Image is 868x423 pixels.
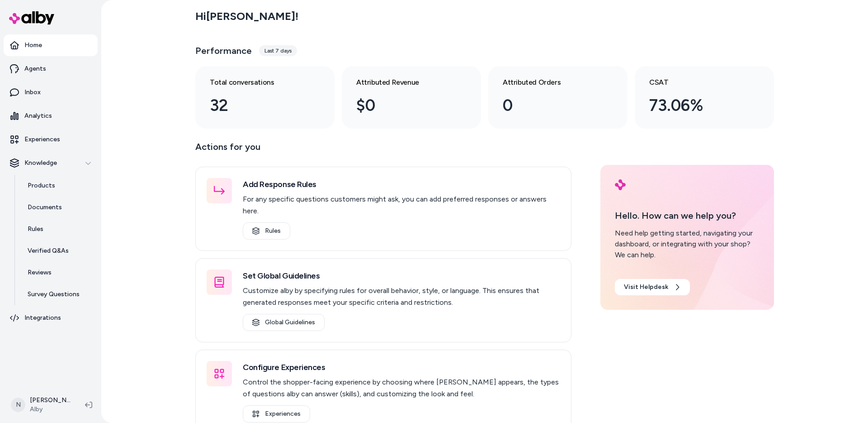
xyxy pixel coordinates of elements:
[19,197,98,218] a: Documents
[4,152,98,174] button: Knowledge
[356,93,452,118] div: $0
[19,284,98,305] a: Survey Questions
[30,396,71,405] p: [PERSON_NAME]
[4,129,98,150] a: Experiences
[24,64,46,73] p: Agents
[195,44,252,57] h3: Performance
[5,390,78,419] button: N[PERSON_NAME]Alby
[243,314,325,331] a: Global Guidelines
[243,193,560,217] p: For any specific questions customers might ask, you can add preferred responses or answers here.
[195,10,298,23] h2: Hi [PERSON_NAME] !
[19,262,98,284] a: Reviews
[19,218,98,240] a: Rules
[9,11,54,24] img: alby Logo
[28,268,52,277] p: Reviews
[615,209,759,222] p: Hello. How can we help you?
[4,105,98,127] a: Analytics
[243,222,290,240] a: Rules
[28,203,62,212] p: Documents
[30,405,71,414] span: Alby
[503,77,599,88] h3: Attributed Orders
[488,66,627,129] a: Attributed Orders 0
[28,290,80,299] p: Survey Questions
[4,58,98,80] a: Agents
[11,398,25,412] span: N
[28,181,55,190] p: Products
[4,82,98,103] a: Inbox
[24,159,57,168] p: Knowledge
[615,179,626,190] img: alby Logo
[649,77,745,88] h3: CSAT
[342,66,481,129] a: Attributed Revenue $0
[28,225,43,234] p: Rules
[356,77,452,88] h3: Attributed Revenue
[259,45,297,56] div: Last 7 days
[24,41,42,50] p: Home
[243,285,560,308] p: Customize alby by specifying rules for overall behavior, style, or language. This ensures that ge...
[195,66,335,129] a: Total conversations 32
[24,88,41,97] p: Inbox
[615,279,690,295] a: Visit Helpdesk
[4,307,98,329] a: Integrations
[210,77,306,88] h3: Total conversations
[19,175,98,197] a: Products
[24,111,52,120] p: Analytics
[649,93,745,118] div: 73.06%
[210,93,306,118] div: 32
[243,376,560,400] p: Control the shopper-facing experience by choosing where [PERSON_NAME] appears, the types of quest...
[4,34,98,56] a: Home
[615,228,759,260] div: Need help getting started, navigating your dashboard, or integrating with your shop? We can help.
[28,246,69,255] p: Verified Q&As
[503,93,599,118] div: 0
[635,66,774,129] a: CSAT 73.06%
[243,361,560,374] h3: Configure Experiences
[24,313,61,322] p: Integrations
[24,135,60,144] p: Experiences
[19,240,98,262] a: Verified Q&As
[195,139,571,161] p: Actions for you
[243,178,560,191] h3: Add Response Rules
[243,269,560,282] h3: Set Global Guidelines
[243,405,310,423] a: Experiences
